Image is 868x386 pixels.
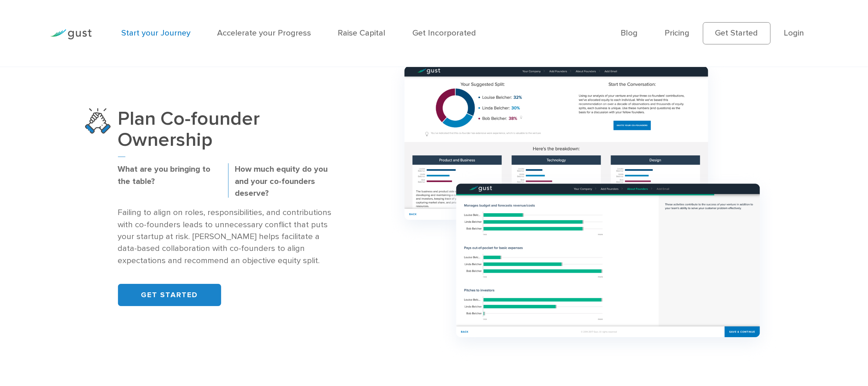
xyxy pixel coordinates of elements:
[784,28,804,38] a: Login
[118,108,339,157] h3: Plan Co-founder Ownership
[217,28,311,38] a: Accelerate your Progress
[338,28,386,38] a: Raise Capital
[50,29,92,39] img: Gust Logo
[118,207,339,266] p: Failing to align on roles, responsibilities, and contributions with co-founders leads to unnecess...
[118,284,222,306] a: GET STARTED
[665,28,689,38] a: Pricing
[235,163,339,199] p: How much equity do you and your co-founders deserve?
[118,163,222,187] p: What are you bringing to the table?
[85,108,111,134] img: Plan Co Founder Ownership
[703,22,771,44] a: Get Started
[412,28,476,38] a: Get Incorporated
[621,28,638,38] a: Blog
[382,49,783,366] img: Group 1165
[121,28,190,38] a: Start your Journey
